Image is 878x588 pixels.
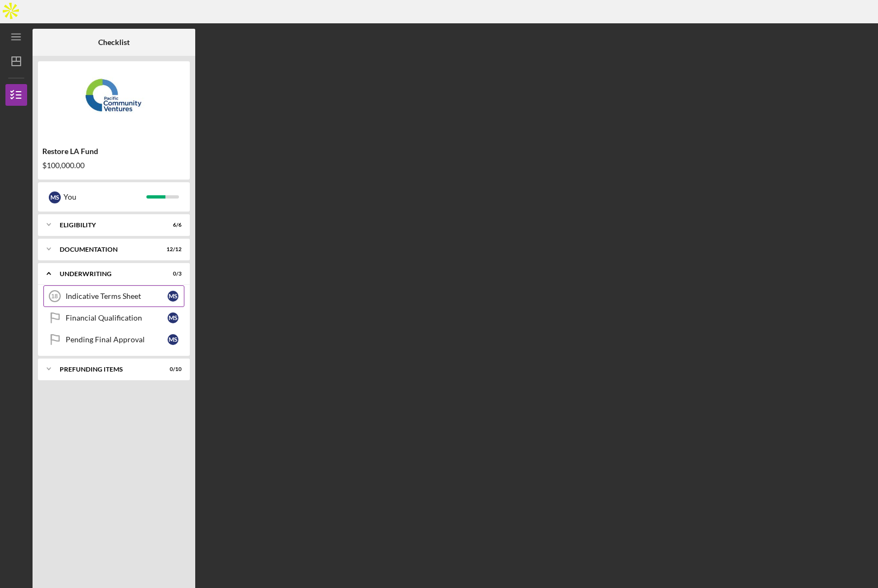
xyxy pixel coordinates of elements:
div: Eligibility [60,222,155,228]
div: Documentation [60,246,155,253]
div: M S [168,291,178,302]
a: 18Indicative Terms SheetMS [43,285,184,307]
a: Financial QualificationMS [43,307,184,329]
div: 12 / 12 [162,246,182,253]
b: Checklist [98,38,130,47]
div: Indicative Terms Sheet [66,292,168,301]
div: 0 / 10 [162,366,182,373]
div: M S [168,334,178,345]
div: Underwriting [60,271,155,277]
div: You [63,188,146,206]
div: Prefunding Items [60,366,155,373]
a: Pending Final ApprovalMS [43,329,184,350]
div: M S [49,191,61,203]
tspan: 18 [51,293,57,299]
img: Product logo [38,67,190,132]
div: $100,000.00 [42,161,185,170]
div: 0 / 3 [162,271,182,277]
div: Restore LA Fund [42,147,185,156]
div: 6 / 6 [162,222,182,228]
div: M S [168,312,178,323]
div: Pending Final Approval [66,335,168,344]
div: Financial Qualification [66,314,168,322]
